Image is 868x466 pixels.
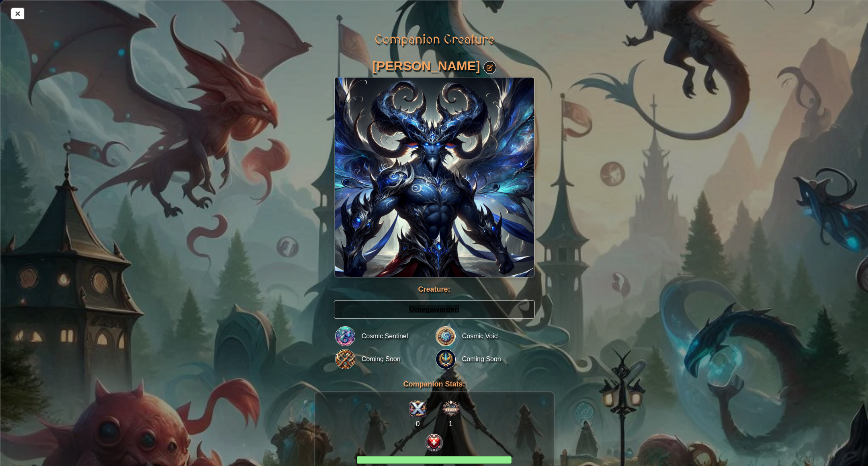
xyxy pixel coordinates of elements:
[441,399,461,419] img: Companion Level
[408,419,428,429] p: 0
[7,26,862,52] h3: Companion Creature
[314,377,555,391] h5: Companion Stats:
[334,77,535,278] img: Larry
[409,305,459,313] strong: Omegawarden
[334,300,535,319] button: Omegawarden
[462,354,501,364] p: Coming Soon
[418,285,450,294] label: Creature:
[372,58,480,74] h3: [PERSON_NAME]
[462,331,498,341] p: Cosmic Void
[424,433,444,453] img: Companion Health
[436,349,456,369] img: Achievements
[362,331,408,341] p: Cosmic Sentinel
[441,419,461,429] p: 1
[335,349,355,369] img: Battle Wins
[335,326,355,346] img: Species Type
[408,399,428,419] img: Experience Points
[362,354,401,364] p: Coming Soon
[436,326,456,346] img: Elemental Type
